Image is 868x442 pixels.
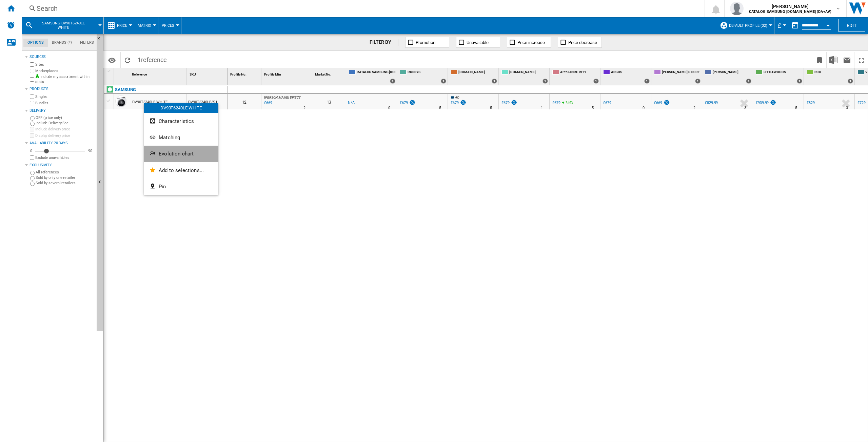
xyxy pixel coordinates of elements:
[144,178,218,195] button: Pin...
[159,167,204,173] span: Add to selections...
[159,118,194,124] span: Characteristics
[144,162,218,178] button: Add to selections...
[144,146,218,162] button: Evolution chart
[159,134,180,141] span: Matching
[159,184,166,190] span: Pin
[144,103,218,113] div: DV90T6240LE WHITE
[144,129,218,146] button: Matching
[144,113,218,129] button: Characteristics
[159,151,194,157] span: Evolution chart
